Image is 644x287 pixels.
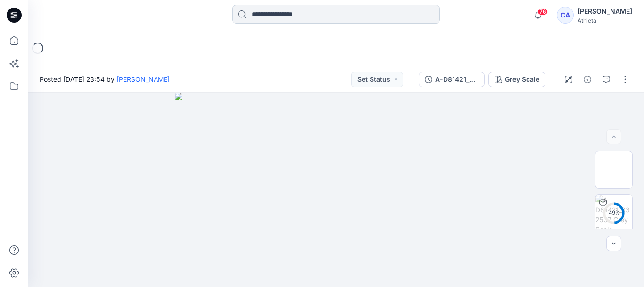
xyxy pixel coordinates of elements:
button: A-D81421_832537 [419,72,485,87]
img: eyJhbGciOiJIUzI1NiIsImtpZCI6IjAiLCJzbHQiOiJzZXMiLCJ0eXAiOiJKV1QifQ.eyJkYXRhIjp7InR5cGUiOiJzdG9yYW... [175,93,498,287]
div: [PERSON_NAME] [578,6,632,17]
button: Grey Scale [488,72,545,87]
button: Details [580,72,595,87]
span: 76 [537,8,548,16]
a: [PERSON_NAME] [116,75,170,83]
div: 49 % [603,209,625,217]
img: A-D81421_832537 Grey Scale [595,195,632,232]
div: CA [557,7,574,24]
div: Athleta [578,17,632,24]
span: Posted [DATE] 23:54 by [40,74,170,84]
div: Grey Scale [505,74,539,85]
div: A-D81421_832537 [435,74,479,85]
